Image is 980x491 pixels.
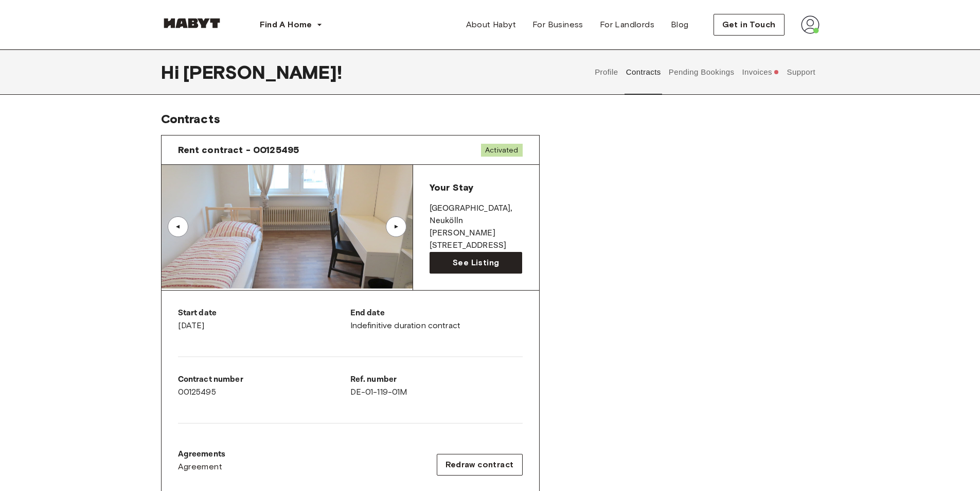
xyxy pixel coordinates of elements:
button: Contracts [625,49,662,95]
a: For Landlords [592,14,663,35]
div: Indefinitive duration contract [350,307,523,332]
img: Habyt [161,18,223,28]
button: Find A Home [252,14,331,35]
span: Activated [481,144,522,157]
div: 00125495 [178,374,350,398]
span: For Business [532,19,583,31]
button: Support [786,49,817,95]
span: Contracts [161,111,220,126]
a: Blog [663,14,697,35]
img: avatar [801,15,819,34]
span: Your Stay [430,182,473,193]
div: ▲ [173,224,183,230]
p: Contract number [178,374,350,386]
p: Agreements [178,448,226,461]
span: About Habyt [466,19,516,31]
img: Image of the room [162,165,413,289]
div: [DATE] [178,307,350,332]
button: Profile [594,49,620,95]
span: For Landlords [600,19,654,31]
button: Redraw contract [437,454,523,476]
span: [PERSON_NAME] ! [183,61,342,83]
span: Agreement [178,461,223,473]
div: ▲ [391,224,401,230]
button: Get in Touch [714,14,785,36]
p: End date [350,307,523,319]
p: [PERSON_NAME][STREET_ADDRESS] [430,227,523,252]
span: Blog [671,19,689,31]
button: Pending Bookings [667,49,736,95]
span: Find A Home [260,19,312,31]
a: About Habyt [458,14,524,35]
p: Ref. number [350,374,523,386]
a: Agreement [178,461,226,473]
p: [GEOGRAPHIC_DATA] , Neukölln [430,202,523,227]
div: user profile tabs [591,49,819,95]
span: Hi [161,61,183,83]
span: Redraw contract [446,459,514,471]
span: Get in Touch [722,19,776,31]
span: See Listing [453,257,499,269]
p: Start date [178,307,350,319]
a: For Business [524,14,592,35]
button: Invoices [741,49,780,95]
div: DE-01-119-01M [350,374,523,398]
span: Rent contract - 00125495 [178,144,299,156]
a: See Listing [430,252,523,274]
